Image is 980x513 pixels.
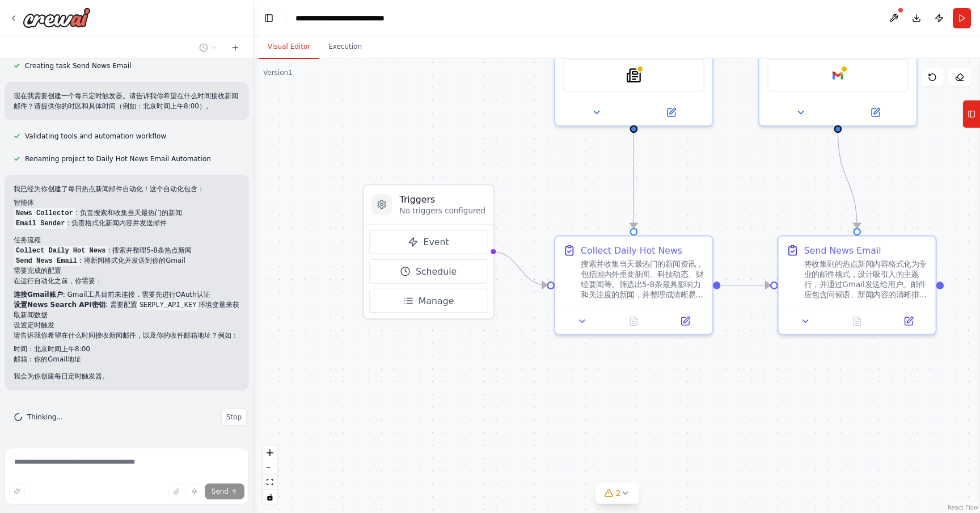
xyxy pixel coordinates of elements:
nav: breadcrumb [295,12,420,24]
g: Edge from 3ebbb10f-0a16-4034-b516-494a8b32b195 to c64306cb-b753-433d-93cc-155036cabd6a [627,133,640,228]
code: News Collector [14,208,75,218]
button: Execution [319,35,371,59]
li: : 负责格式化新闻内容并发送邮件 [14,218,240,228]
span: Send [212,487,229,496]
div: 将收集到的热点新闻内容格式化为专业的邮件格式，设计吸引人的主题行，并通过Gmail发送给用户。邮件应包含问候语、新闻内容的清晰排版，以及适当的结尾。收件人邮箱地址为: {recipient_em... [804,259,928,300]
div: Send News Email [804,244,881,256]
button: Schedule [369,259,488,284]
button: Open in side panel [886,314,930,329]
strong: 连接Gmail账户 [14,291,63,298]
img: SerplyNewsSearchTool [626,68,641,83]
span: Event [424,236,449,248]
g: Edge from c64306cb-b753-433d-93cc-155036cabd6a to 5208e620-661f-45a7-8e38-bca424e8d8dd [720,279,770,291]
span: Creating task Send News Email [25,61,132,70]
code: SERPLY_API_KEY [137,300,199,310]
h2: 智能体 [14,197,240,208]
button: Click to speak your automation idea [187,483,202,499]
span: Validating tools and automation workflow [25,132,166,141]
li: : Gmail工具目前未连接，需要先进行OAuth认证 [14,289,240,300]
li: 邮箱：你的Gmail地址 [14,354,240,364]
div: React Flow controls [263,445,277,504]
button: 2 [595,483,639,504]
div: Send News Email将收集到的热点新闻内容格式化为专业的邮件格式，设计吸引人的主题行，并通过Gmail发送给用户。邮件应包含问候语、新闻内容的清晰排版，以及适当的结尾。收件人邮箱地址为... [778,235,937,335]
span: Stop [226,413,242,422]
p: 我已经为你创建了每日热点新闻邮件自动化！这个自动化包含： [14,184,240,194]
button: Open in side panel [635,105,707,120]
button: Open in side panel [839,105,911,120]
div: TriggersNo triggers configuredEventScheduleManage [362,184,495,319]
button: Visual Editor [259,35,319,59]
h2: 任务流程 [14,235,240,245]
button: fit view [263,475,277,490]
div: Collect Daily Hot News搜索并收集当天最热门的新闻资讯，包括国内外重要新闻、科技动态、财经要闻等。筛选出5-8条最具影响力和关注度的新闻，并整理成清晰易读的摘要格式。 [554,235,713,335]
strong: 设置News Search API密钥 [14,301,105,309]
div: Version 1 [263,68,293,77]
li: : 需要配置 环境变量来获取新闻数据 [14,300,240,320]
span: Renaming project to Daily Hot News Email Automation [25,154,211,163]
code: Email Sender [14,218,67,229]
span: Thinking... [27,413,63,422]
p: 我会为你创建每日定时触发器。 [14,371,240,381]
g: Edge from triggers to c64306cb-b753-433d-93cc-155036cabd6a [492,245,547,292]
button: No output available [607,314,661,329]
p: 现在我需要创建一个每日定时触发器。请告诉我你希望在什么时间接收新闻邮件？请提供你的时区和具体时间（例如：北京时间上午8:00）。 [14,91,240,111]
p: 在运行自动化之前，你需要： [14,276,240,286]
button: Open in side panel [664,314,707,329]
p: 请告诉我你希望在什么时间接收新闻邮件，以及你的收件邮箱地址？例如： [14,330,240,340]
button: Stop [221,409,247,426]
code: Collect Daily Hot News [14,246,108,256]
img: Logo [23,7,91,28]
button: zoom in [263,445,277,460]
span: 2 [616,487,621,499]
button: Send [205,483,244,499]
button: Manage [369,289,488,313]
h2: 需要完成的配置 [14,266,240,276]
li: : 搜索并整理5-8条热点新闻 [14,245,240,255]
button: Hide left sidebar [261,10,277,26]
img: Google gmail [830,68,846,83]
p: No triggers configured [400,205,486,216]
h3: Triggers [400,193,486,205]
button: Upload files [168,483,184,499]
span: Manage [419,295,454,307]
button: Event [369,230,488,254]
g: Edge from 0805e4e3-e851-493f-b0f6-c332de06b995 to 5208e620-661f-45a7-8e38-bca424e8d8dd [831,133,863,228]
span: Schedule [416,265,457,277]
button: Start a new chat [226,41,244,54]
button: Switch to previous chat [195,41,222,54]
a: React Flow attribution [948,504,978,511]
button: Improve this prompt [9,483,25,499]
div: Collect Daily Hot News [581,244,682,256]
li: : 负责搜索和收集当天最热门的新闻 [14,208,240,218]
div: 搜索并收集当天最热门的新闻资讯，包括国内外重要新闻、科技动态、财经要闻等。筛选出5-8条最具影响力和关注度的新闻，并整理成清晰易读的摘要格式。 [581,259,704,300]
li: : 将新闻格式化并发送到你的Gmail [14,255,240,266]
button: zoom out [263,460,277,475]
h2: 设置定时触发 [14,320,240,330]
button: No output available [830,314,884,329]
li: 时间：北京时间上午8:00 [14,344,240,354]
code: Send News Email [14,256,79,266]
button: toggle interactivity [263,490,277,504]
